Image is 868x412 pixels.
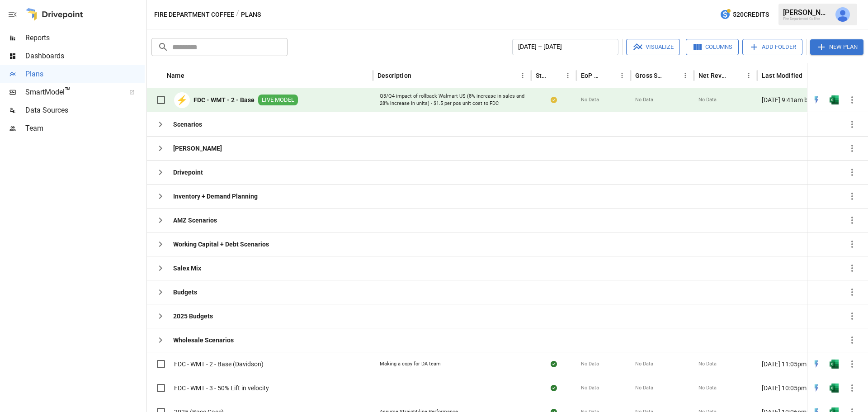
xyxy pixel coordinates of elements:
[174,360,264,369] span: FDC - WMT - 2 - Base (Davidson)
[716,6,773,23] button: 520Credits
[835,7,850,22] img: Stacey Helbig
[730,69,742,82] button: Sort
[173,240,269,249] b: Working Capital + Debt Scenarios
[635,384,653,392] span: No Data
[236,9,239,20] div: /
[173,192,258,201] b: Inventory + Demand Planning
[154,9,234,20] button: Fire Department Coffee
[830,384,839,393] img: excel-icon.76473adf.svg
[635,96,653,104] span: No Data
[549,69,561,82] button: Sort
[25,51,145,62] span: Dashboards
[686,39,739,55] button: Columns
[762,72,802,79] div: Last Modified
[25,105,145,116] span: Data Sources
[812,360,821,369] div: Open in Quick Edit
[380,360,441,368] div: Making a copy for DA team
[551,360,557,369] div: Sync complete
[698,360,717,368] span: No Data
[536,72,548,79] div: Status
[581,96,599,104] span: No Data
[167,72,184,79] div: Name
[812,95,821,104] div: Open in Quick Edit
[174,384,269,393] span: FDC - WMT - 3 - 50% Lift in velocity
[377,72,411,79] div: Description
[812,384,821,393] img: quick-edit-flash.b8aec18c.svg
[698,384,717,392] span: No Data
[174,92,190,108] div: ⚡
[173,264,201,273] b: Salex Mix
[581,360,599,368] span: No Data
[803,69,816,82] button: Sort
[626,39,680,55] button: Visualize
[516,69,529,82] button: Description column menu
[581,384,599,392] span: No Data
[25,87,119,98] span: SmartModel
[173,168,203,177] b: Drivepoint
[830,95,839,104] div: Open in Excel
[380,93,524,107] div: Q3/Q4 impact of rollback Walmart US (8% increase in sales and 28% increase in units) - $1.5 per p...
[616,69,628,82] button: EoP Cash column menu
[25,33,145,43] span: Reports
[830,360,839,369] div: Open in Excel
[733,9,769,20] span: 520 Credits
[412,69,425,82] button: Sort
[742,39,802,55] button: Add Folder
[512,39,618,55] button: [DATE] – [DATE]
[173,120,202,129] b: Scenarios
[173,336,234,345] b: Wholesale Scenarios
[698,96,717,104] span: No Data
[551,95,557,104] div: Your plan has changes in Excel that are not reflected in the Drivepoint Data Warehouse, select "S...
[25,69,145,80] span: Plans
[830,95,839,104] img: excel-icon.76473adf.svg
[742,69,755,82] button: Net Revenue column menu
[830,360,839,369] img: excel-icon.76473adf.svg
[185,69,198,82] button: Sort
[666,69,679,82] button: Sort
[679,69,692,82] button: Gross Sales column menu
[258,96,298,104] span: LIVE MODEL
[173,216,217,225] b: AMZ Scenarios
[812,384,821,393] div: Open in Quick Edit
[173,288,197,297] b: Budgets
[173,312,213,321] b: 2025 Budgets
[698,72,729,79] div: Net Revenue
[581,72,602,79] div: EoP Cash
[830,2,855,27] button: Stacey Helbig
[65,85,71,97] span: ™
[25,123,145,134] span: Team
[635,360,653,368] span: No Data
[830,384,839,393] div: Open in Excel
[812,360,821,369] img: quick-edit-flash.b8aec18c.svg
[551,384,557,393] div: Sync complete
[561,69,574,82] button: Status column menu
[783,17,830,21] div: Fire Department Coffee
[812,95,821,104] img: quick-edit-flash.b8aec18c.svg
[173,144,222,153] b: [PERSON_NAME]
[635,72,665,79] div: Gross Sales
[783,8,830,17] div: [PERSON_NAME]
[603,69,616,82] button: Sort
[849,69,861,82] button: Sort
[193,95,255,104] b: FDC - WMT - 2 - Base
[810,39,863,55] button: New Plan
